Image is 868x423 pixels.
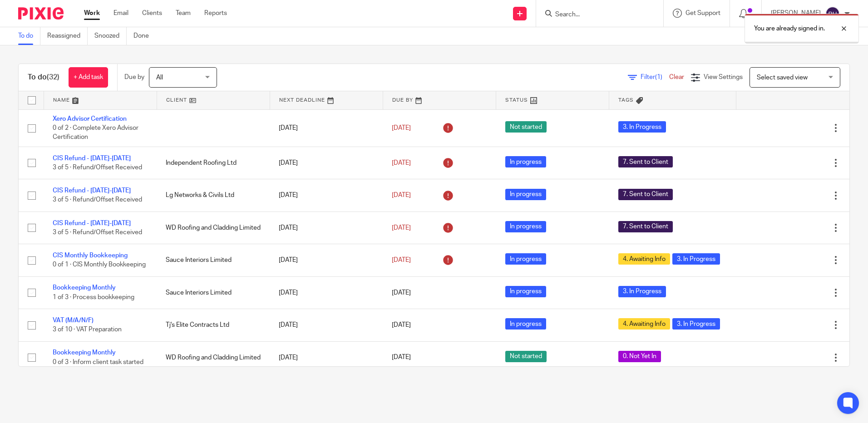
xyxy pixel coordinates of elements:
span: Not started [505,121,547,133]
span: [DATE] [392,225,411,231]
a: CIS Monthly Bookkeeping [53,252,128,259]
span: 0. Not Yet In [618,351,661,362]
span: 3 of 5 · Refund/Offset Received [53,164,142,171]
span: Filter [641,74,669,80]
td: WD Roofing and Cladding Limited [157,341,270,374]
a: + Add task [69,67,108,88]
span: 3. In Progress [672,253,720,265]
a: VAT (M/A/N/F) [53,317,94,324]
span: All [156,74,163,81]
td: Lg Networks & Civils Ltd [157,179,270,211]
span: In progress [505,189,546,200]
span: [DATE] [392,192,411,198]
span: 7. Sent to Client [618,156,673,167]
span: 3. In Progress [618,121,666,133]
span: 3 of 5 · Refund/Offset Received [53,197,142,203]
td: [DATE] [270,211,383,244]
span: [DATE] [392,290,411,296]
img: svg%3E [825,6,840,21]
span: [DATE] [392,160,411,166]
span: 0 of 1 · CIS Monthly Bookkeeping [53,262,146,268]
a: Clear [669,74,684,80]
td: [DATE] [270,244,383,276]
span: In progress [505,286,546,297]
a: Bookkeeping Monthly [53,285,116,291]
td: [DATE] [270,179,383,211]
span: In progress [505,156,546,167]
span: [DATE] [392,354,411,361]
a: Done [133,27,156,45]
span: (1) [655,74,662,80]
span: In progress [505,318,546,330]
td: Tj's Elite Contracts Ltd [157,309,270,341]
a: Clients [142,9,162,18]
span: Not started [505,351,547,362]
a: Bookkeeping Monthly [53,349,116,356]
a: Team [176,9,191,18]
a: Xero Advisor Certification [53,116,127,122]
span: In progress [505,221,546,232]
td: [DATE] [270,341,383,374]
a: Reassigned [47,27,88,45]
td: Sauce Interiors Limited [157,244,270,276]
span: 7. Sent to Client [618,221,673,232]
span: [DATE] [392,125,411,131]
span: Select saved view [757,74,808,81]
span: In progress [505,253,546,265]
span: 3 of 10 · VAT Preparation [53,326,122,333]
span: 4. Awaiting Info [618,253,670,265]
td: WD Roofing and Cladding Limited [157,211,270,244]
h1: To do [28,73,59,82]
span: [DATE] [392,322,411,328]
p: Due by [124,73,144,82]
a: To do [18,27,40,45]
td: [DATE] [270,109,383,147]
span: 4. Awaiting Info [618,318,670,330]
img: Pixie [18,7,64,20]
td: [DATE] [270,147,383,179]
td: Independent Roofing Ltd [157,147,270,179]
td: [DATE] [270,276,383,309]
span: (32) [47,74,59,81]
span: 1 of 3 · Process bookkeeping [53,294,134,300]
p: You are already signed in. [754,24,825,33]
span: 3. In Progress [672,318,720,330]
span: 7. Sent to Client [618,189,673,200]
a: CIS Refund - [DATE]-[DATE] [53,220,131,226]
span: 0 of 3 · Inform client task started [53,359,143,365]
a: Snoozed [94,27,127,45]
a: Email [113,9,128,18]
span: View Settings [704,74,743,80]
td: Sauce Interiors Limited [157,276,270,309]
span: 3. In Progress [618,286,666,297]
a: CIS Refund - [DATE]-[DATE] [53,187,131,194]
a: Reports [204,9,227,18]
td: [DATE] [270,309,383,341]
span: 3 of 5 · Refund/Offset Received [53,229,142,236]
span: [DATE] [392,257,411,263]
span: Tags [618,98,634,103]
span: 0 of 2 · Complete Xero Advisor Certification [53,125,138,141]
a: Work [84,9,100,18]
a: CIS Refund - [DATE]-[DATE] [53,155,131,162]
